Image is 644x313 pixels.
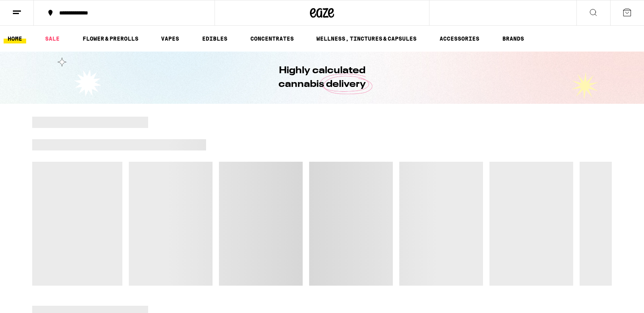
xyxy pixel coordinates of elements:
[256,64,388,91] h1: Highly calculated cannabis delivery
[41,34,64,43] a: SALE
[78,34,142,43] a: FLOWER & PREROLLS
[246,34,298,43] a: CONCENTRATES
[312,34,421,43] a: WELLNESS, TINCTURES & CAPSULES
[436,34,483,43] a: ACCESSORIES
[498,34,528,43] a: BRANDS
[198,34,231,43] a: EDIBLES
[4,34,26,43] a: HOME
[157,34,183,43] a: VAPES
